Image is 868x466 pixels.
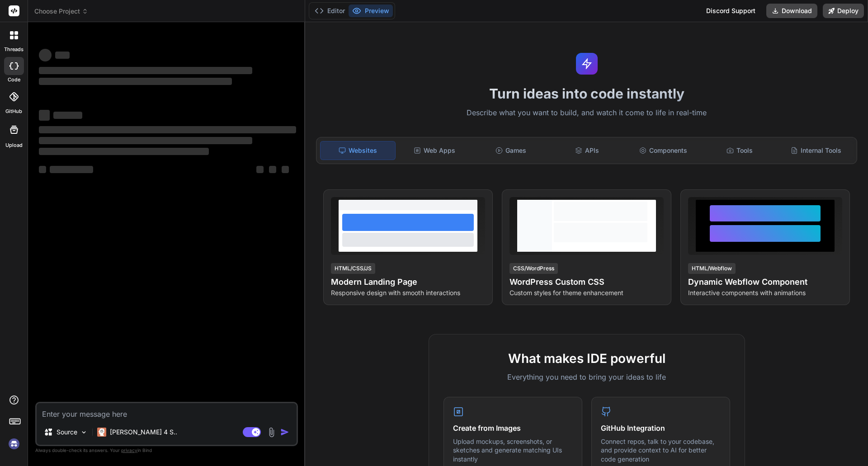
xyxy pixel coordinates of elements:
div: Discord Support [701,4,761,18]
span: Choose Project [34,7,88,16]
label: code [8,76,20,84]
h4: Create from Images [453,423,573,433]
img: attachment [266,427,277,438]
span: ‌ [39,148,209,155]
img: Claude 4 Sonnet [97,428,106,437]
span: ‌ [39,110,50,121]
p: Upload mockups, screenshots, or sketches and generate matching UIs instantly [453,437,573,464]
h4: WordPress Custom CSS [509,276,664,288]
button: Preview [349,5,393,17]
span: ‌ [39,137,252,144]
span: ‌ [39,78,232,85]
div: Games [474,141,548,160]
span: ‌ [256,166,264,173]
span: ‌ [39,126,296,133]
p: Responsive design with smooth interactions [331,288,485,297]
button: Download [766,4,817,18]
h4: Modern Landing Page [331,276,485,288]
div: Internal Tools [778,141,853,160]
div: Web Apps [397,141,472,160]
p: Interactive components with animations [688,288,842,297]
p: Describe what you want to build, and watch it come to life in real-time [311,107,863,119]
p: Custom styles for theme enhancement [509,288,664,297]
p: Always double-check its answers. Your in Bind [35,446,298,455]
span: ‌ [282,166,289,173]
div: CSS/WordPress [509,263,558,274]
span: ‌ [53,112,82,119]
button: Editor [311,5,349,17]
h4: Dynamic Webflow Component [688,276,842,288]
img: icon [280,428,289,437]
button: Deploy [823,4,864,18]
span: ‌ [39,67,252,74]
p: [PERSON_NAME] 4 S.. [110,428,177,437]
div: Websites [320,141,396,160]
span: privacy [121,447,137,453]
img: Pick Models [80,428,88,436]
span: ‌ [39,49,52,61]
h1: Turn ideas into code instantly [311,85,863,102]
div: HTML/Webflow [688,263,736,274]
span: ‌ [39,166,46,173]
label: threads [4,46,24,53]
img: signin [6,436,22,452]
label: Upload [5,141,23,149]
div: APIs [550,141,624,160]
span: ‌ [55,52,70,59]
span: ‌ [269,166,276,173]
div: Components [626,141,701,160]
h4: GitHub Integration [601,423,721,433]
span: ‌ [50,166,93,173]
label: GitHub [5,108,22,115]
p: Source [57,428,77,437]
h2: What makes IDE powerful [443,349,730,368]
p: Everything you need to bring your ideas to life [443,372,730,382]
p: Connect repos, talk to your codebase, and provide context to AI for better code generation [601,437,721,464]
div: HTML/CSS/JS [331,263,375,274]
div: Tools [703,141,777,160]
